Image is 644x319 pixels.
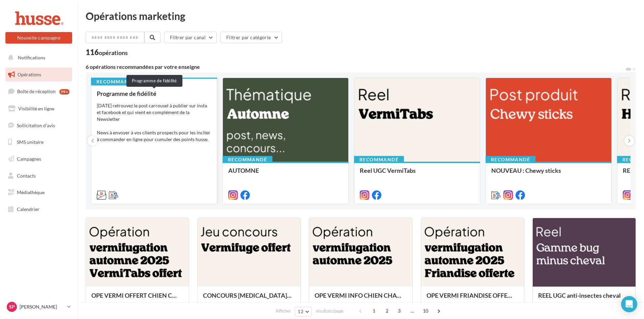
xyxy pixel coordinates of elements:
[4,68,74,82] a: Opérations
[315,292,407,305] div: OPE VERMI INFO CHIEN CHAT AUTOMNE
[4,185,74,200] a: Médiathèque
[17,189,45,195] span: Médiathèque
[621,296,637,312] div: Open Intercom Messenger
[4,169,74,183] a: Contacts
[4,102,74,116] a: Visibilité en ligne
[382,305,392,316] span: 2
[369,305,379,316] span: 1
[276,308,291,314] span: Afficher
[427,292,519,305] div: OPE VERMI FRIANDISE OFFERTE CHIEN CHAT AUTOMNE
[360,167,474,181] div: Reel UGC VermiTabs
[17,88,56,94] span: Boîte de réception
[4,118,74,133] a: Sollicitation d'avis
[221,32,282,43] button: Filtrer par catégorie
[203,292,295,305] div: CONCOURS [MEDICAL_DATA] OFFERT AUTOMNE 2025
[491,167,606,181] div: NOUVEAU : Chewy sticks
[420,305,431,316] span: 10
[97,90,211,97] div: Programme de fidélité
[20,303,64,310] p: [PERSON_NAME]
[298,309,303,314] span: 12
[4,84,74,99] a: Boîte de réception99+
[17,156,41,162] span: Campagnes
[5,300,72,313] a: Sp [PERSON_NAME]
[86,64,625,70] div: 6 opérations recommandées par votre enseigne
[86,49,128,56] div: 116
[86,11,636,21] div: Opérations marketing
[17,122,55,128] span: Sollicitation d'avis
[18,55,45,60] span: Notifications
[91,78,141,85] div: Recommandé
[407,305,418,316] span: ...
[295,307,312,316] button: 12
[4,51,71,65] button: Notifications
[354,156,404,163] div: Recommandé
[164,32,217,43] button: Filtrer par canal
[228,167,343,181] div: AUTOMNE
[4,202,74,216] a: Calendrier
[17,173,36,179] span: Contacts
[223,156,272,163] div: Recommandé
[17,206,39,212] span: Calendrier
[9,303,15,310] span: Sp
[4,152,74,166] a: Campagnes
[538,292,630,305] div: REEL UGC anti-insectes cheval
[316,308,344,314] span: résultats/page
[17,139,43,145] span: SMS unitaire
[91,292,183,305] div: OPE VERMI OFFERT CHIEN CHAT AUTOMNE
[126,75,182,87] div: Programme de fidélité
[59,89,69,95] div: 99+
[4,135,74,149] a: SMS unitaire
[97,102,211,156] div: [DATE] retrouvez le post carrousel à publier sur insta et facebook et qui vient en complément de ...
[18,72,41,77] span: Opérations
[5,32,72,44] button: Nouvelle campagne
[18,106,54,111] span: Visibilité en ligne
[394,305,405,316] span: 3
[486,156,535,163] div: Recommandé
[99,50,128,56] div: opérations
